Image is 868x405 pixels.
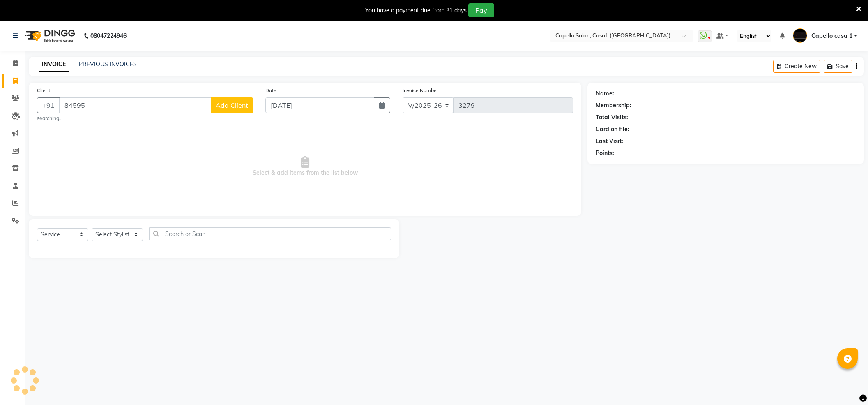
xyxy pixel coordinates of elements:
[37,125,573,208] span: Select & add items from the list below
[21,24,77,47] img: logo
[596,89,614,98] div: Name:
[211,97,253,113] button: Add Client
[365,6,467,15] div: You have a payment due from 31 days
[824,60,852,73] button: Save
[596,101,631,110] div: Membership:
[811,32,852,40] span: Capello casa 1
[773,60,820,73] button: Create New
[216,101,248,109] span: Add Client
[833,372,860,397] iframe: chat widget
[265,87,276,94] label: Date
[37,97,60,113] button: +91
[149,227,391,240] input: Search or Scan
[37,115,253,122] small: searching...
[79,60,137,68] a: PREVIOUS INVOICES
[596,125,629,134] div: Card on file:
[403,87,438,94] label: Invoice Number
[468,3,494,17] button: Pay
[39,57,69,72] a: INVOICE
[37,87,50,94] label: Client
[596,113,628,122] div: Total Visits:
[596,149,614,157] div: Points:
[90,24,127,47] b: 08047224946
[59,97,211,113] input: Search by Name/Mobile/Email/Code
[793,28,807,43] img: Capello casa 1
[596,137,623,146] div: Last Visit:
